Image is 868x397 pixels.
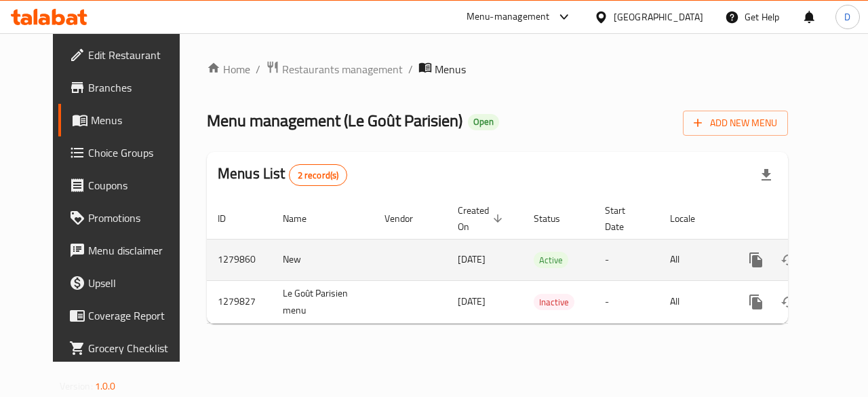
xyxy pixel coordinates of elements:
[88,275,187,291] span: Upsell
[58,202,198,234] a: Promotions
[58,332,198,364] a: Grocery Checklist
[207,239,272,280] td: 1279860
[750,159,783,191] div: Export file
[435,61,466,77] span: Menus
[844,10,850,24] span: D
[207,280,272,323] td: 1279827
[289,164,348,186] div: Total records count
[659,280,729,323] td: All
[207,60,788,78] nav: breadcrumb
[58,234,198,267] a: Menu disclaimer
[683,111,788,136] button: Add New Menu
[384,210,431,227] span: Vendor
[534,252,568,268] div: Active
[772,244,805,276] button: Change Status
[467,9,550,25] div: Menu-management
[58,169,198,202] a: Coupons
[272,280,374,323] td: Le Goût Parisien menu
[468,114,499,130] div: Open
[594,280,659,323] td: -
[91,112,187,128] span: Menus
[458,250,486,268] span: [DATE]
[534,295,574,310] span: Inactive
[207,61,250,77] a: Home
[58,267,198,299] a: Upsell
[218,210,243,227] span: ID
[659,239,729,280] td: All
[458,202,507,235] span: Created On
[670,210,713,227] span: Locale
[95,377,116,395] span: 1.0.0
[58,104,198,136] a: Menus
[266,60,403,78] a: Restaurants management
[88,177,187,193] span: Coupons
[88,242,187,259] span: Menu disclaimer
[290,169,347,182] span: 2 record(s)
[772,286,805,318] button: Change Status
[60,377,93,395] span: Version:
[88,340,187,356] span: Grocery Checklist
[408,61,413,77] li: /
[534,252,568,268] span: Active
[694,115,777,132] span: Add New Menu
[58,39,198,71] a: Edit Restaurant
[88,307,187,324] span: Coverage Report
[88,145,187,161] span: Choice Groups
[58,71,198,104] a: Branches
[534,210,578,227] span: Status
[88,79,187,96] span: Branches
[468,116,499,128] span: Open
[58,299,198,332] a: Coverage Report
[88,210,187,226] span: Promotions
[534,294,574,310] div: Inactive
[458,292,486,310] span: [DATE]
[605,202,643,235] span: Start Date
[740,244,772,276] button: more
[207,105,462,136] span: Menu management ( Le Goût Parisien )
[594,239,659,280] td: -
[272,239,374,280] td: New
[88,47,187,63] span: Edit Restaurant
[58,136,198,169] a: Choice Groups
[614,10,703,24] div: [GEOGRAPHIC_DATA]
[283,210,324,227] span: Name
[282,61,403,77] span: Restaurants management
[256,61,260,77] li: /
[740,286,772,318] button: more
[218,164,347,186] h2: Menus List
